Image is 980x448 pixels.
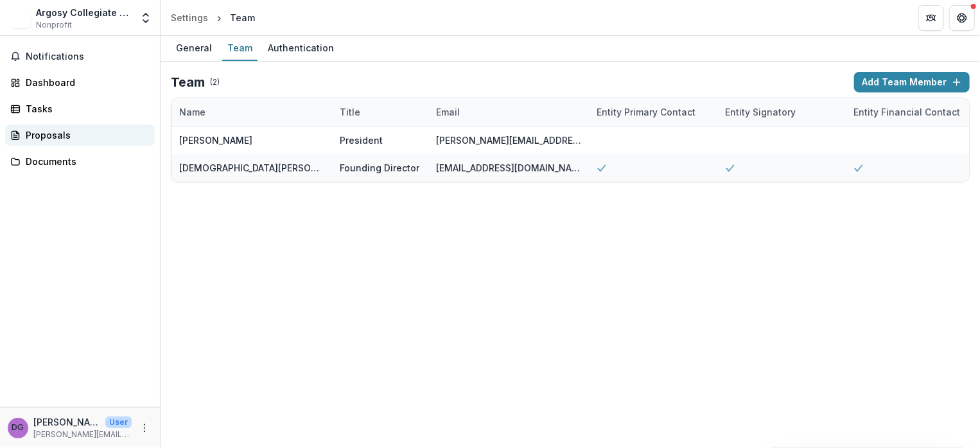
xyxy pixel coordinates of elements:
p: [PERSON_NAME] [33,415,100,429]
div: [PERSON_NAME][EMAIL_ADDRESS][DOMAIN_NAME] [436,134,581,147]
div: Proposals [26,128,144,142]
div: Settings [171,11,208,24]
a: Team [222,36,258,61]
div: Argosy Collegiate Charter School Foundation [36,6,132,19]
div: Entity Financial Contact [846,98,974,126]
p: [PERSON_NAME][EMAIL_ADDRESS][DOMAIN_NAME] [33,429,132,440]
div: Dashboard [26,76,144,89]
div: Entity Signatory [717,98,846,126]
div: Entity Primary Contact [589,105,703,119]
button: Notifications [5,46,155,67]
img: Argosy Collegiate Charter School Foundation [10,8,31,28]
div: Documents [26,155,144,168]
div: Entity Primary Contact [589,98,717,126]
div: [PERSON_NAME] [179,134,252,147]
h2: Team [171,74,205,90]
div: Team [230,11,255,24]
div: Name [171,98,332,126]
button: Add Team Member [854,72,970,92]
div: Title [332,98,428,126]
a: Proposals [5,125,155,146]
div: Entity Signatory [717,105,803,119]
p: ( 2 ) [210,76,220,88]
div: David Guertin [12,424,24,432]
div: Team [222,39,258,57]
div: Name [171,105,213,119]
button: More [137,420,152,436]
a: General [171,36,217,61]
p: User [105,417,132,428]
span: Notifications [26,51,150,62]
div: Title [332,105,368,119]
span: Nonprofit [36,19,72,31]
nav: breadcrumb [166,8,260,27]
a: Authentication [263,36,339,61]
div: Tasks [26,102,144,116]
a: Dashboard [5,72,155,93]
div: [DEMOGRAPHIC_DATA][PERSON_NAME] [179,161,324,175]
div: Entity Financial Contact [846,105,968,119]
button: Get Help [949,5,975,31]
div: President [340,134,383,147]
a: Tasks [5,98,155,119]
button: Partners [918,5,944,31]
div: Authentication [263,39,339,57]
div: Founding Director [340,161,419,175]
a: Settings [166,8,213,27]
div: Email [428,105,468,119]
div: Email [428,98,589,126]
a: Documents [5,151,155,172]
div: [EMAIL_ADDRESS][DOMAIN_NAME] [436,161,581,175]
div: General [171,39,217,57]
button: Open entity switcher [137,5,155,31]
